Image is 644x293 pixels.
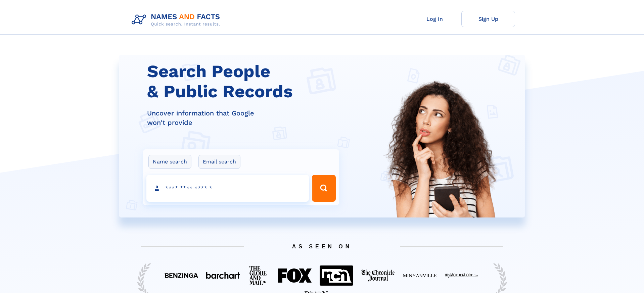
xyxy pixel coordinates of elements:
img: Featured on The Globe And Mail [248,264,270,287]
img: Logo Names and Facts [129,11,226,29]
img: Featured on FOX 40 [278,268,312,283]
img: Search People and Public records [379,79,503,251]
img: Featured on BarChart [206,272,240,279]
input: search input [146,175,309,202]
a: Log In [408,11,461,27]
img: Featured on My Mother Lode [445,273,478,278]
span: AS SEEN ON [131,235,513,258]
img: Featured on Benzinga [165,273,198,278]
img: Featured on The Chronicle Journal [361,270,395,282]
img: Featured on Minyanville [403,273,436,278]
label: Email search [198,155,240,169]
img: Featured on NCN [320,265,353,285]
a: Sign Up [461,11,515,27]
button: Search Button [312,175,335,202]
div: Uncover information that Google won't provide [147,108,343,127]
label: Name search [148,155,191,169]
h1: Search People & Public Records [147,61,343,102]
